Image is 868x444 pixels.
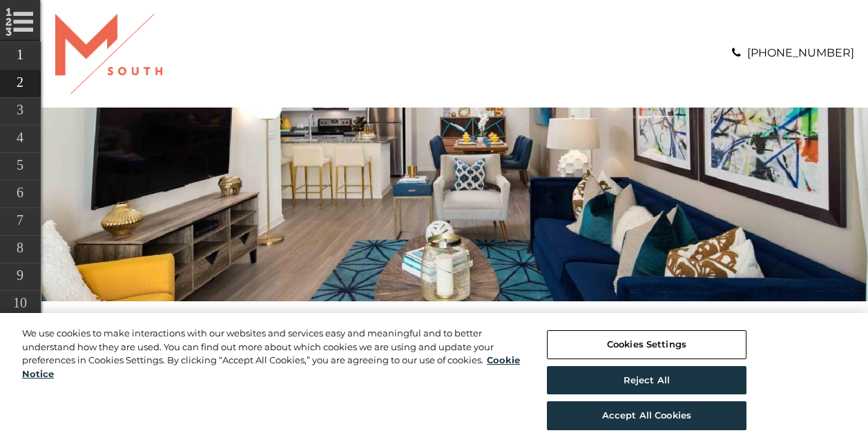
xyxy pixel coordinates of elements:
button: Reject All [547,366,746,395]
a: Logo [55,46,162,59]
a: [PHONE_NUMBER] [747,46,854,59]
a: More information about your privacy [22,354,520,379]
img: A living room with a blue couch and a television on the wall. [41,108,868,301]
img: A graphic with a red M and the word SOUTH. [55,14,162,94]
button: Cookies Settings [547,330,746,359]
button: Accept All Cookies [547,401,746,430]
div: We use cookies to make interactions with our websites and services easy and meaningful and to bet... [22,327,521,381]
div: banner [41,108,868,301]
